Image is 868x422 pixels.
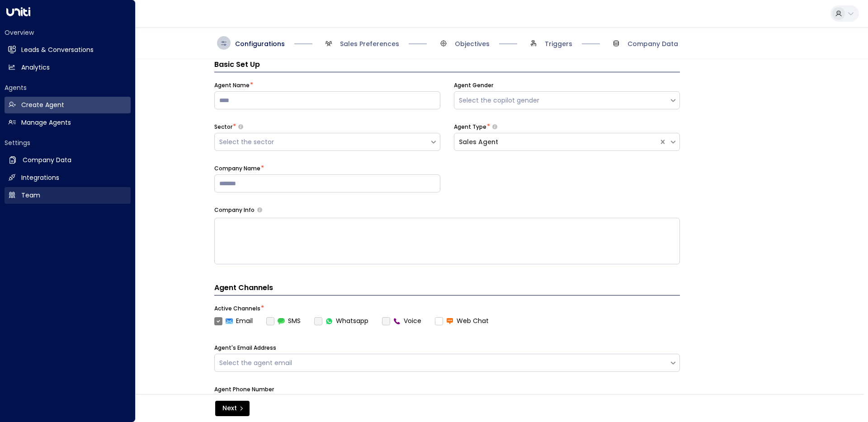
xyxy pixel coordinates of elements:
h2: Agents [5,83,131,92]
label: Agent Gender [454,81,493,89]
button: Select whether your copilot will handle inquiries directly from leads or from brokers representin... [492,124,497,130]
span: Company Data [627,39,678,48]
span: Triggers [545,39,572,48]
label: Agent's Email Address [214,344,276,352]
h2: Overview [5,28,131,37]
span: Objectives [455,39,490,48]
h2: Leads & Conversations [21,45,94,55]
button: Select whether your copilot will handle inquiries directly from leads or from brokers representin... [238,124,243,130]
h2: Integrations [21,173,59,183]
h4: Agent Channels [214,282,680,295]
div: To activate this channel, please go to the Integrations page [314,316,368,326]
label: Whatsapp [314,316,368,326]
a: Manage Agents [5,114,131,131]
div: Select the agent email [219,358,665,368]
div: Select the copilot gender [459,96,665,105]
h2: Company Data [23,155,71,165]
label: Voice [382,316,421,326]
label: Email [214,316,253,326]
a: Team [5,187,131,204]
h2: Settings [5,138,131,147]
span: Configurations [235,39,285,48]
label: Web Chat [435,316,489,326]
div: To activate this channel, please go to the Integrations page [266,316,301,326]
label: Active Channels [214,305,260,313]
button: Provide a brief overview of your company, including your industry, products or services, and any ... [257,207,262,212]
div: To activate this channel, please go to the Integrations page [382,316,421,326]
label: Agent Name [214,81,250,89]
label: Company Name [214,164,260,173]
a: Company Data [5,152,131,169]
h2: Create Agent [21,100,64,110]
span: Sales Preferences [340,39,399,48]
a: Analytics [5,59,131,76]
label: SMS [266,316,301,326]
label: Company Info [214,206,255,214]
h2: Analytics [21,63,50,72]
div: Sales Agent [459,137,654,147]
h2: Manage Agents [21,118,71,127]
a: Integrations [5,169,131,186]
label: Agent Phone Number [214,385,274,394]
h3: Basic Set Up [214,59,680,72]
a: Create Agent [5,97,131,113]
a: Leads & Conversations [5,42,131,58]
div: Select the sector [219,137,425,147]
label: Sector [214,123,232,131]
label: Agent Type [454,123,486,131]
h2: Team [21,191,40,200]
button: Next [215,401,250,416]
